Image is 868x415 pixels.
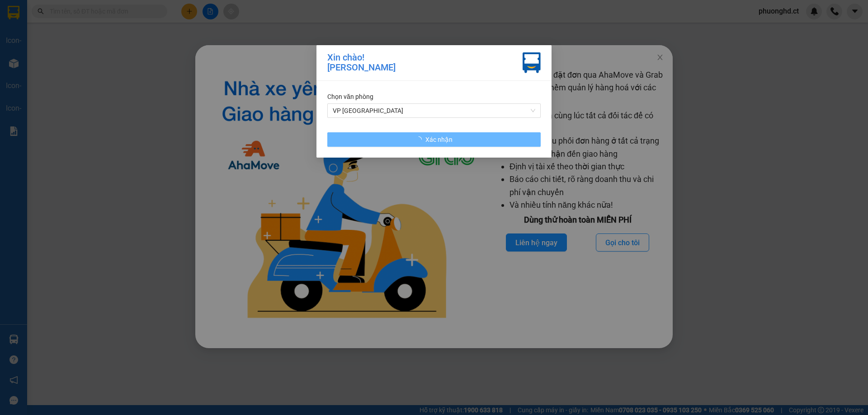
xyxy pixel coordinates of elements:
[425,135,453,145] span: Xác nhận
[327,52,396,73] div: Xin chào! [PERSON_NAME]
[333,104,535,117] span: VP Hà Đông
[415,136,425,143] span: loading
[327,132,541,147] button: Xác nhận
[327,92,541,102] div: Chọn văn phòng
[523,52,541,73] img: vxr-icon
